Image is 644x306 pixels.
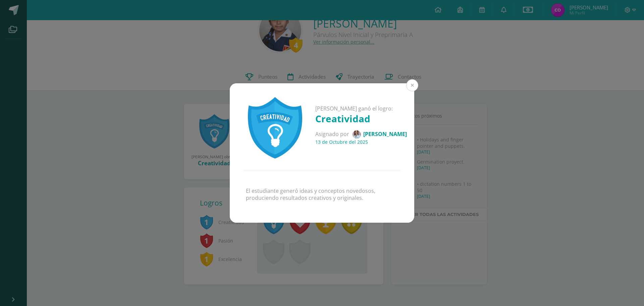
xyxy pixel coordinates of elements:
[406,79,418,91] button: Close (Esc)
[246,187,398,202] p: El estudiante generó ideas y conceptos novedosos, produciendo resultados creativos y originales.
[363,130,407,138] span: [PERSON_NAME]
[315,112,407,125] h1: Creatividad
[315,105,407,112] p: [PERSON_NAME] ganó el logro:
[315,130,407,139] p: Asignado por
[353,130,361,139] img: 9390b1cef783f44a16b218f386c3d6f9.png
[315,139,407,145] h4: 13 de Octubre del 2025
